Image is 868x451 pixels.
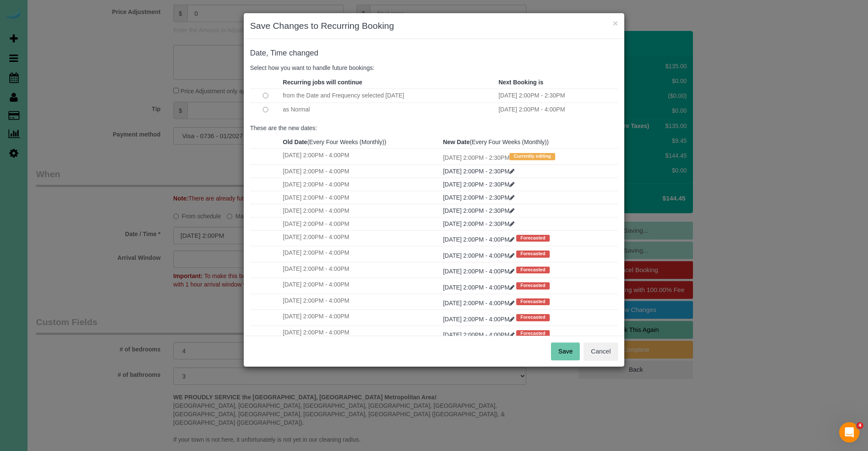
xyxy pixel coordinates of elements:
td: [DATE] 2:00PM - 4:00PM [281,262,441,278]
iframe: Intercom live chat [839,422,860,443]
span: Currently editing [509,153,555,160]
td: [DATE] 2:00PM - 4:00PM [281,310,441,326]
td: [DATE] 2:00PM - 4:00PM [281,217,441,230]
button: Save [551,342,580,360]
th: (Every Four Weeks (Monthly)) [441,136,618,149]
span: 4 [857,422,863,429]
td: from the Date and Frequency selected [DATE] [281,89,496,103]
a: [DATE] 2:00PM - 2:30PM [443,207,515,214]
a: [DATE] 2:00PM - 4:00PM [443,252,516,259]
span: Forecasted [516,314,550,321]
h4: changed [250,49,618,58]
strong: Recurring jobs will continue [283,79,362,86]
strong: Next Booking is [498,79,543,86]
a: [DATE] 2:00PM - 2:30PM [443,220,515,227]
strong: Old Date [283,139,307,145]
span: Forecasted [516,251,550,257]
a: [DATE] 2:00PM - 4:00PM [443,300,516,306]
p: These are the new dates: [250,124,618,132]
strong: New Date [443,139,470,145]
a: [DATE] 2:00PM - 4:00PM [443,284,516,291]
a: [DATE] 2:00PM - 2:30PM [443,194,515,201]
td: [DATE] 2:00PM - 4:00PM [281,230,441,246]
a: [DATE] 2:00PM - 2:30PM [443,168,515,175]
button: × [613,19,618,28]
span: Forecasted [516,330,550,337]
td: [DATE] 2:00PM - 4:00PM [281,149,441,164]
td: [DATE] 2:00PM - 2:30PM [496,89,618,103]
td: [DATE] 2:00PM - 4:00PM [281,191,441,204]
td: [DATE] 2:00PM - 4:00PM [281,326,441,341]
td: [DATE] 2:00PM - 4:00PM [281,178,441,191]
td: [DATE] 2:00PM - 4:00PM [496,103,618,117]
td: [DATE] 2:00PM - 4:00PM [281,204,441,217]
span: Forecasted [516,282,550,289]
span: Date, Time [250,49,287,57]
button: Cancel [584,342,618,360]
a: [DATE] 2:00PM - 4:00PM [443,236,516,243]
a: [DATE] 2:00PM - 2:30PM [443,181,515,188]
span: Forecasted [516,235,550,242]
td: [DATE] 2:00PM - 4:00PM [281,278,441,294]
span: Forecasted [516,267,550,273]
a: [DATE] 2:00PM - 4:00PM [443,331,516,338]
a: [DATE] 2:00PM - 4:00PM [443,316,516,323]
td: [DATE] 2:00PM - 2:30PM [441,149,618,164]
p: Select how you want to handle future bookings: [250,64,618,72]
td: as Normal [281,103,496,117]
td: [DATE] 2:00PM - 4:00PM [281,294,441,309]
td: [DATE] 2:00PM - 4:00PM [281,164,441,178]
h3: Save Changes to Recurring Booking [250,19,618,32]
td: [DATE] 2:00PM - 4:00PM [281,246,441,262]
a: [DATE] 2:00PM - 4:00PM [443,268,516,275]
th: (Every Four Weeks (Monthly)) [281,136,441,149]
span: Forecasted [516,298,550,305]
